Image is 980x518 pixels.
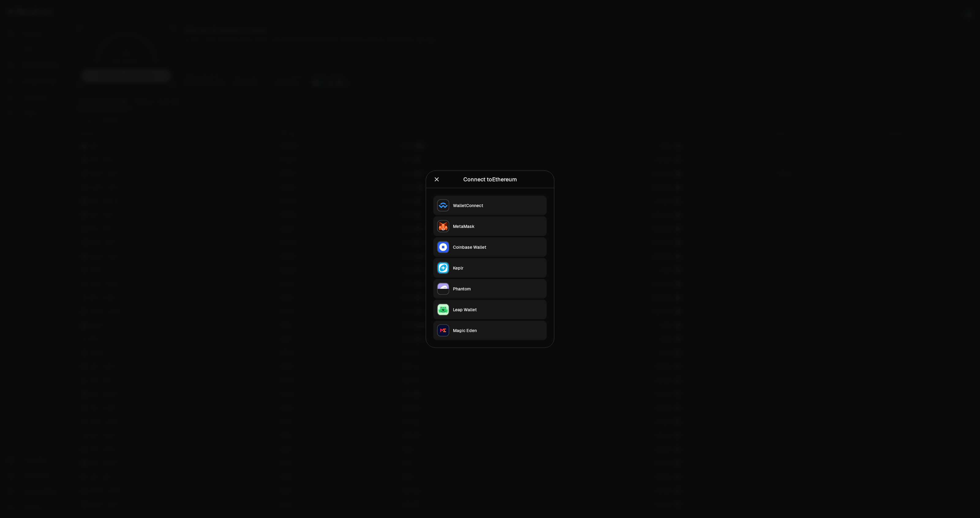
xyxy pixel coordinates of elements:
[463,175,517,183] div: Connect to Ethereum
[438,304,449,315] img: Leap Wallet
[453,265,543,271] div: Keplr
[453,223,543,229] div: MetaMask
[453,327,543,333] div: Magic Eden
[453,306,543,312] div: Leap Wallet
[438,262,449,273] img: Keplr
[433,195,547,215] button: WalletConnectWalletConnect
[433,175,440,183] button: Close
[433,216,547,236] button: MetaMaskMetaMask
[433,258,547,278] button: KeplrKeplr
[453,285,543,292] div: Phantom
[438,221,449,232] img: MetaMask
[433,300,547,319] button: Leap WalletLeap Wallet
[433,320,547,340] button: Magic EdenMagic Eden
[453,202,543,208] div: WalletConnect
[438,241,449,252] img: Coinbase Wallet
[438,325,449,336] img: Magic Eden
[453,244,543,250] div: Coinbase Wallet
[433,237,547,257] button: Coinbase WalletCoinbase Wallet
[438,283,449,294] img: Phantom
[433,279,547,298] button: PhantomPhantom
[438,200,449,211] img: WalletConnect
